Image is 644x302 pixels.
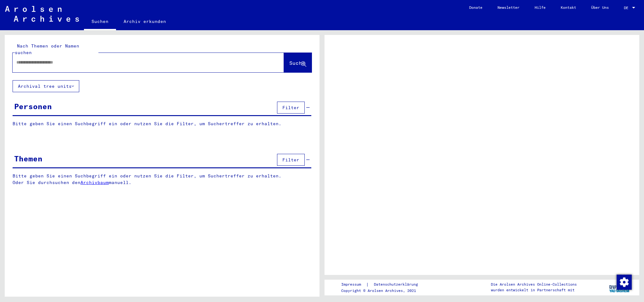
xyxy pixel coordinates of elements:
[13,173,312,186] p: Bitte geben Sie einen Suchbegriff ein oder nutzen Sie die Filter, um Suchertreffer zu erhalten. O...
[282,157,299,163] span: Filter
[14,101,52,112] div: Personen
[617,275,632,290] img: Zustimmung ändern
[491,282,577,287] p: Die Arolsen Archives Online-Collections
[341,288,425,294] p: Copyright © Arolsen Archives, 2021
[5,6,79,22] img: Arolsen_neg.svg
[84,14,116,30] a: Suchen
[80,180,109,185] a: Archivbaum
[289,60,305,66] span: Suche
[15,43,79,55] mat-label: Nach Themen oder Namen suchen
[284,53,312,72] button: Suche
[491,287,577,293] p: wurden entwickelt in Partnerschaft mit
[369,281,425,288] a: Datenschutzerklärung
[13,120,311,127] p: Bitte geben Sie einen Suchbegriff ein oder nutzen Sie die Filter, um Suchertreffer zu erhalten.
[116,14,174,29] a: Archiv erkunden
[624,6,631,10] span: DE
[14,153,42,164] div: Themen
[341,281,366,288] a: Impressum
[277,102,305,114] button: Filter
[277,154,305,166] button: Filter
[282,105,299,110] span: Filter
[13,80,79,92] button: Archival tree units
[608,279,631,295] img: yv_logo.png
[341,281,425,288] div: |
